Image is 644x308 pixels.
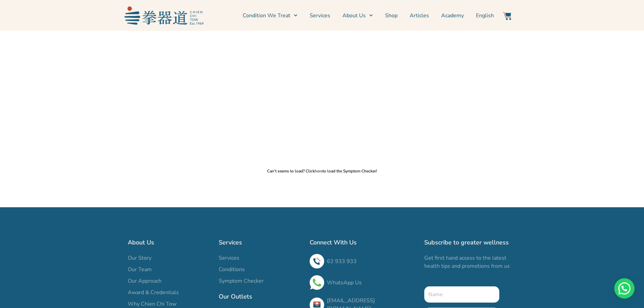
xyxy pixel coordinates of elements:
[128,238,212,247] h2: About Us
[128,277,162,285] span: Our Approach
[128,254,151,262] span: Our Story
[342,7,373,24] a: About Us
[128,265,212,274] a: Our Team
[3,168,641,174] p: Can’t seems to load? Click to load the Symptom Checker!
[219,254,303,262] a: Services
[128,288,212,297] a: Award & Credentials
[385,7,398,24] a: Shop
[219,277,264,285] span: Symptom Checker
[219,265,303,274] a: Conditions
[424,254,517,270] p: Get first hand access to the latest health tips and promotions from us
[310,7,330,24] a: Services
[310,238,418,247] h2: Connect With Us
[219,254,239,262] span: Services
[128,300,212,308] a: Why Chien Chi Tow
[219,238,303,247] h2: Services
[128,288,179,297] span: Award & Credentials
[219,277,303,285] a: Symptom Checker
[424,286,500,303] input: Name
[243,7,297,24] a: Condition We Treat
[207,7,494,24] nav: Menu
[410,7,429,24] a: Articles
[128,300,176,308] span: Why Chien Chi Tow
[476,11,494,20] span: English
[315,168,323,174] a: here
[424,238,517,247] h2: Subscribe to greater wellness
[503,12,511,20] img: Website Icon-03
[128,265,152,274] span: Our Team
[128,277,212,285] a: Our Approach
[128,254,212,262] a: Our Story
[441,7,464,24] a: Academy
[219,292,303,301] h2: Our Outlets
[327,279,362,286] a: WhatsApp Us
[219,265,245,274] span: Conditions
[327,258,357,265] a: 62 933 933
[476,7,494,24] a: English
